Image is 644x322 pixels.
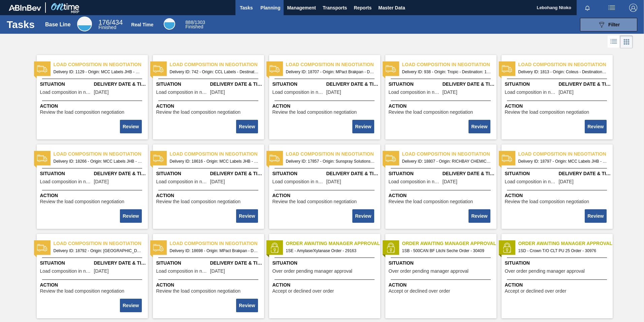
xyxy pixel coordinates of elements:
[260,4,280,12] span: Planning
[186,20,193,25] span: 888
[443,179,457,184] span: 09/08/2025,
[323,4,347,12] span: Transports
[239,4,254,12] span: Tasks
[505,281,611,289] span: Action
[389,199,473,204] span: Review the load composition negotiation
[156,192,262,199] span: Action
[559,170,611,177] span: Delivery Date & Time
[54,158,142,165] span: Delivery ID: 18266 - Origin: MCC Labels JHB - Destination: 1SD
[40,103,146,110] span: Action
[378,4,405,12] span: Master Data
[153,64,163,74] img: status
[236,209,258,223] button: Review
[402,61,496,68] span: Load composition in negotiation
[40,90,92,95] span: Load composition in negotiation
[505,289,567,294] span: Accept or declined over order
[389,90,441,95] span: Load composition in negotiation
[389,110,473,115] span: Review the load composition negotiation
[518,247,607,254] span: 1SD - Crown T/O CLT PU 25 Order - 30976
[40,192,146,199] span: Action
[94,170,146,177] span: Delivery Date & Time
[121,119,142,134] div: Complete task: 2212580
[505,269,585,274] span: Over order pending manager approval
[237,298,258,313] div: Complete task: 2212591
[585,209,606,223] button: Review
[272,192,379,199] span: Action
[164,18,175,30] div: Real Time
[505,170,557,177] span: Situation
[40,81,92,88] span: Situation
[608,4,616,12] img: userActions
[353,209,375,223] div: Complete task: 2212587
[40,269,92,274] span: Load composition in negotiation
[389,289,450,294] span: Accept or declined over order
[386,243,396,253] img: status
[54,151,148,158] span: Load composition in negotiation
[170,68,259,76] span: Delivery ID: 742 - Origin: CCL Labels - Destination: 1SD
[54,61,148,68] span: Load composition in negotiation
[37,153,47,163] img: status
[286,247,375,254] span: 1SE - Amylase/Xylanase Order - 29163
[505,260,611,267] span: Situation
[326,81,379,88] span: Delivery Date & Time
[629,4,637,12] img: Logout
[210,269,225,274] span: 09/05/2025,
[505,90,557,95] span: Load composition in negotiation
[7,21,36,28] h1: Tasks
[505,110,589,115] span: Review the load composition negotiation
[272,269,352,274] span: Over order pending manager approval
[389,170,441,177] span: Situation
[153,243,163,253] img: status
[505,81,557,88] span: Situation
[170,240,264,247] span: Load composition in negotiation
[156,90,208,95] span: Load composition in negotiation
[94,260,146,267] span: Delivery Date & Time
[156,81,208,88] span: Situation
[287,4,316,12] span: Management
[389,81,441,88] span: Situation
[286,240,380,247] span: Order Awaiting Manager Approval
[94,269,109,274] span: 09/05/2025,
[94,81,146,88] span: Delivery Date & Time
[269,153,280,163] img: status
[518,61,613,68] span: Load composition in negotiation
[156,269,208,274] span: Load composition in negotiation
[352,209,374,223] button: Review
[131,22,154,27] div: Real Time
[186,24,203,29] span: Finished
[121,209,142,223] div: Complete task: 2212585
[585,119,607,134] div: Complete task: 2212584
[353,119,375,134] div: Complete task: 2212582
[559,90,574,95] span: 06/02/2023,
[40,170,92,177] span: Situation
[502,153,512,163] img: status
[272,103,379,110] span: Action
[608,35,620,48] div: List Vision
[120,120,141,133] button: Review
[402,158,491,165] span: Delivery ID: 18807 - Origin: RICHBAY CHEMICALS PTY LTD - Destination: 1SE
[45,22,71,28] div: Base Line
[269,64,280,74] img: status
[389,260,495,267] span: Situation
[286,151,380,158] span: Load composition in negotiation
[40,289,125,294] span: Review the load composition negotiation
[272,260,379,267] span: Situation
[210,90,225,95] span: 01/27/2023,
[37,64,47,74] img: status
[237,119,258,134] div: Complete task: 2212581
[269,243,280,253] img: status
[326,90,341,95] span: 09/05/2025,
[402,247,491,254] span: 1SB - 500CAN BF Litchi Seche Order - 30409
[156,179,208,184] span: Load composition in negotiation
[505,103,611,110] span: Action
[286,68,375,76] span: Delivery ID: 18707 - Origin: MPact Brakpan - Destination: 1SD
[37,243,47,253] img: status
[156,289,241,294] span: Review the load composition negotiation
[170,151,264,158] span: Load composition in negotiation
[54,240,148,247] span: Load composition in negotiation
[286,158,375,165] span: Delivery ID: 17857 - Origin: Sunspray Solutions - Destination: 1SB
[272,179,325,184] span: Load composition in negotiation
[389,192,495,199] span: Action
[502,64,512,74] img: status
[210,170,262,177] span: Delivery Date & Time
